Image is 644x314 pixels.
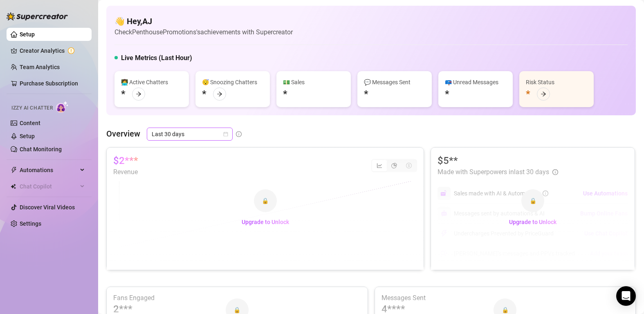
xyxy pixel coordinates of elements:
h4: 👋 Hey, AJ [114,16,293,27]
button: Upgrade to Unlock [235,215,296,229]
span: arrow-right [136,91,141,97]
div: Risk Status [526,78,587,87]
a: Content [20,120,40,126]
span: calendar [223,132,228,137]
span: Upgrade to Unlock [242,219,289,225]
span: Upgrade to Unlock [509,219,556,225]
a: Setup [20,31,35,38]
span: Izzy AI Chatter [11,104,53,112]
span: Last 30 days [152,128,228,140]
span: Chat Copilot [20,180,78,193]
a: Creator Analytics exclamation-circle [20,44,85,57]
img: AI Chatter [56,101,69,113]
span: thunderbolt [11,167,17,173]
div: 💵 Sales [283,78,344,87]
div: 💬 Messages Sent [364,78,425,87]
a: Setup [20,133,35,139]
img: logo-BBDzfeDw.svg [7,12,68,20]
span: arrow-right [217,91,222,97]
div: 🔒 [254,189,277,212]
div: 🔒 [521,189,544,212]
div: Open Intercom Messenger [616,286,636,306]
h5: Live Metrics (Last Hour) [121,53,192,63]
a: Discover Viral Videos [20,204,75,211]
span: Automations [20,164,78,177]
a: Settings [20,220,41,227]
a: Team Analytics [20,64,60,70]
article: Check PenthousePromotions's achievements with Supercreator [114,27,293,37]
a: Purchase Subscription [20,80,78,87]
img: Chat Copilot [11,184,16,189]
span: info-circle [236,131,242,137]
span: arrow-right [541,91,546,97]
button: Upgrade to Unlock [503,215,563,229]
a: Chat Monitoring [20,146,62,153]
div: 👩‍💻 Active Chatters [121,78,182,87]
div: 📪 Unread Messages [445,78,506,87]
article: Overview [106,128,140,140]
div: 😴 Snoozing Chatters [202,78,263,87]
